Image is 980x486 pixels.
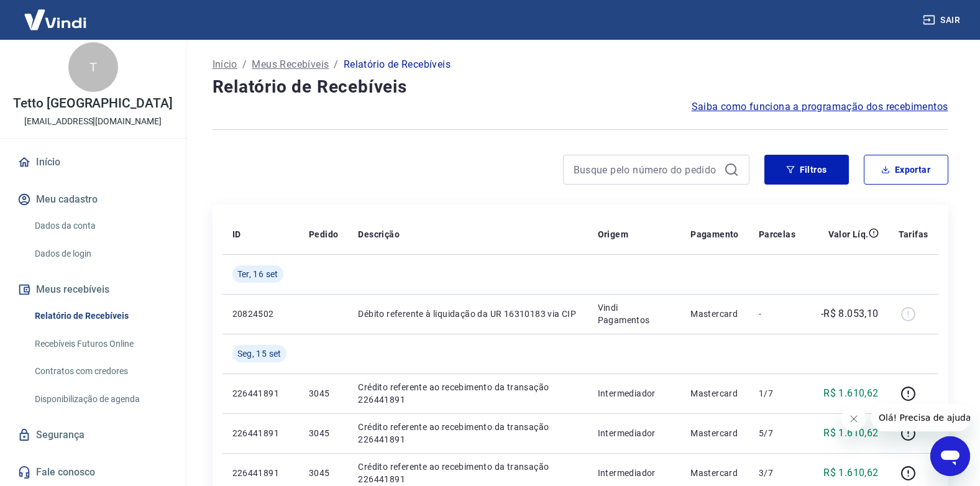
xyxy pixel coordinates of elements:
[598,427,671,439] p: Intermediador
[759,467,795,479] p: 3/7
[30,303,171,329] a: Relatório de Recebíveis
[899,228,928,241] p: Tarifas
[309,427,338,439] p: 3045
[690,228,739,241] p: Pagamento
[358,421,577,446] p: Crédito referente ao recebimento da transação 226441891
[821,306,879,321] p: -R$ 8.053,10
[759,308,795,320] p: -
[30,387,171,412] a: Disponibilização de agenda
[30,213,171,239] a: Dados da conta
[334,57,338,72] p: /
[237,268,278,280] span: Ter, 16 set
[864,155,948,185] button: Exportar
[15,276,171,303] button: Meus recebíveis
[232,387,289,400] p: 226441891
[30,241,171,267] a: Dados de login
[15,186,171,213] button: Meu cadastro
[15,149,171,176] a: Início
[823,465,878,480] p: R$ 1.610,62
[598,228,628,241] p: Origem
[358,461,577,485] p: Crédito referente ao recebimento da transação 226441891
[309,467,338,479] p: 3045
[823,386,878,401] p: R$ 1.610,62
[24,115,162,128] p: [EMAIL_ADDRESS][DOMAIN_NAME]
[920,9,965,32] button: Sair
[759,387,795,400] p: 1/7
[759,427,795,439] p: 5/7
[30,331,171,357] a: Recebíveis Futuros Online
[232,308,289,320] p: 20824502
[690,467,739,479] p: Mastercard
[598,467,671,479] p: Intermediador
[7,9,104,19] span: Olá! Precisa de ajuda?
[841,406,866,431] iframe: Fechar mensagem
[692,99,948,114] a: Saiba como funciona a programação dos recebimentos
[237,347,282,360] span: Seg, 15 set
[15,459,171,486] a: Fale conosco
[309,228,338,241] p: Pedido
[871,404,970,431] iframe: Mensagem da empresa
[242,57,247,72] p: /
[15,421,171,449] a: Segurança
[598,387,671,400] p: Intermediador
[598,301,671,326] p: Vindi Pagamentos
[232,427,289,439] p: 226441891
[930,436,970,476] iframe: Botão para abrir a janela de mensagens
[358,308,577,320] p: Débito referente à liquidação da UR 16310183 via CIP
[252,57,329,72] a: Meus Recebíveis
[68,42,118,92] div: T
[309,387,338,400] p: 3045
[690,427,739,439] p: Mastercard
[358,381,577,406] p: Crédito referente ao recebimento da transação 226441891
[690,387,739,400] p: Mastercard
[344,57,451,72] p: Relatório de Recebíveis
[759,228,795,241] p: Parcelas
[764,155,849,185] button: Filtros
[13,97,173,110] p: Tetto [GEOGRAPHIC_DATA]
[213,75,948,99] h4: Relatório de Recebíveis
[213,57,237,72] a: Início
[232,467,289,479] p: 226441891
[690,308,739,320] p: Mastercard
[358,228,400,241] p: Descrição
[232,228,241,241] p: ID
[823,426,878,441] p: R$ 1.610,62
[30,359,171,384] a: Contratos com credores
[15,1,96,39] img: Vindi
[828,228,869,241] p: Valor Líq.
[574,160,719,179] input: Busque pelo número do pedido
